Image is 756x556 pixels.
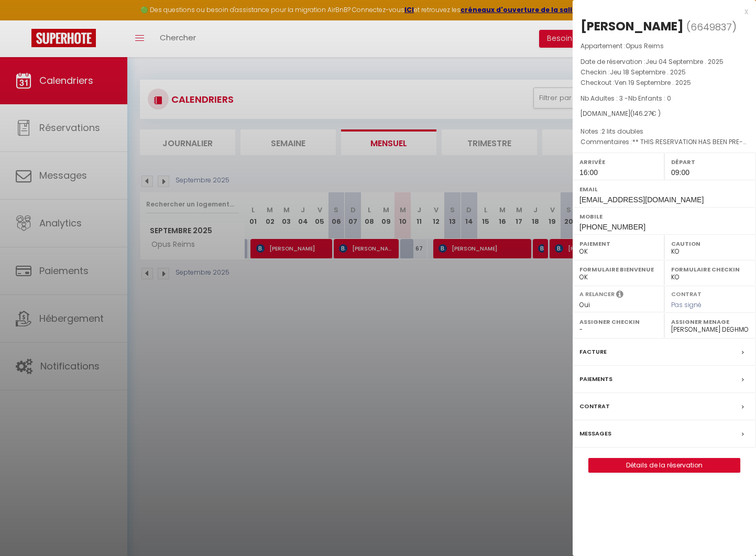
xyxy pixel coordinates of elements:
[580,57,748,67] p: Date de réservation :
[579,401,610,412] label: Contrat
[616,290,623,301] i: Sélectionner OUI si vous souhaiter envoyer les séquences de messages post-checkout
[579,168,598,177] span: 16:00
[628,94,671,103] span: Nb Enfants : 0
[573,5,748,18] div: x
[630,109,661,118] span: ( € )
[580,109,748,119] div: [DOMAIN_NAME]
[671,317,749,327] label: Assigner Menage
[579,317,658,327] label: Assigner Checkin
[579,195,704,204] span: [EMAIL_ADDRESS][DOMAIN_NAME]
[645,57,724,66] span: Jeu 04 Septembre . 2025
[671,168,689,177] span: 09:00
[671,290,702,297] label: Contrat
[589,459,740,472] a: Détails de la réservation
[711,509,748,548] iframe: Chat
[615,78,691,87] span: Ven 19 Septembre . 2025
[8,4,40,36] button: Ouvrir le widget de chat LiveChat
[633,109,651,118] span: 146.27
[580,137,748,147] p: Commentaires :
[580,67,748,78] p: Checkin :
[671,264,749,275] label: Formulaire Checkin
[579,428,611,439] label: Messages
[579,157,658,167] label: Arrivée
[588,458,740,473] button: Détails de la réservation
[601,127,643,136] span: 2 lits doubles
[686,19,737,34] span: ( )
[691,20,732,34] span: 6649837
[626,41,664,50] span: Opus Reims
[579,184,749,194] label: Email
[580,18,684,35] div: [PERSON_NAME]
[579,374,612,385] label: Paiements
[579,223,645,231] span: [PHONE_NUMBER]
[671,157,749,167] label: Départ
[580,126,748,137] p: Notes :
[671,238,749,249] label: Caution
[580,41,748,51] p: Appartement :
[579,290,615,299] label: A relancer
[579,211,749,222] label: Mobile
[671,300,702,309] span: Pas signé
[610,68,686,77] span: Jeu 18 Septembre . 2025
[579,264,658,275] label: Formulaire Bienvenue
[579,238,658,249] label: Paiement
[580,78,748,88] p: Checkout :
[579,346,607,357] label: Facture
[580,94,671,103] span: Nb Adultes : 3 -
